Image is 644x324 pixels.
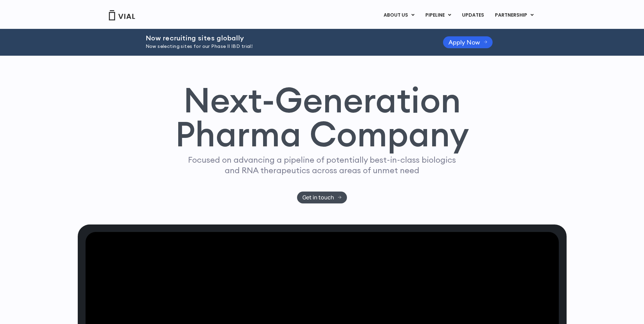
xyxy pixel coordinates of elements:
a: PIPELINEMenu Toggle [420,10,456,21]
a: Apply Now [443,36,493,48]
a: PARTNERSHIPMenu Toggle [490,10,539,21]
h1: Next-Generation Pharma Company [175,83,469,151]
a: UPDATES [457,10,489,21]
p: Focused on advancing a pipeline of potentially best-in-class biologics and RNA therapeutics acros... [185,155,459,176]
h2: Now recruiting sites globally [146,34,426,42]
p: Now selecting sites for our Phase II IBD trial! [146,43,426,50]
a: Get in touch [297,192,347,203]
span: Get in touch [302,195,334,200]
a: ABOUT USMenu Toggle [378,10,420,21]
img: Vial Logo [108,10,135,20]
span: Apply Now [448,40,480,45]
